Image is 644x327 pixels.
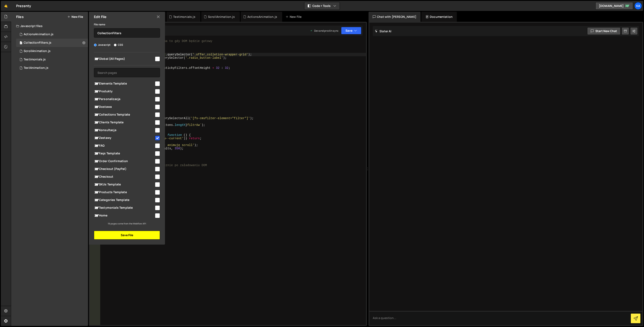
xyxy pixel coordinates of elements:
[208,15,235,19] div: ScrollAnimation.js
[20,42,22,45] span: 1
[94,198,154,203] span: Categories Template
[375,29,392,33] h2: Slater AI
[369,12,421,22] div: Chat with [PERSON_NAME]
[94,159,154,164] span: Order Confirmation
[94,120,154,125] span: Clients Template
[94,167,154,172] span: Checkout (PayPal)
[94,44,97,46] input: Javascript
[24,49,51,53] div: ScrollAnimation.js
[94,182,154,187] span: SKUs Template
[94,205,154,210] span: Testymonials Template
[94,213,154,218] span: Home
[94,135,154,141] span: Zestawy
[94,22,105,27] label: File name
[24,33,53,36] div: ActionsAnimation.js
[16,39,88,47] div: 16268/45703.js
[16,55,88,64] div: 16268/43876.js
[24,41,51,45] div: CollectionFilters.js
[24,58,46,61] div: Testimonials.js
[16,64,88,72] div: 16268/43879.js
[1,1,11,11] a: 🤙
[94,231,160,240] button: Save File
[94,112,154,117] span: Collections Template
[94,43,111,47] label: Javascript
[587,27,621,35] button: Start new chat
[94,190,154,195] span: Products Template
[11,22,88,30] div: Javascript files
[286,15,303,19] div: New File
[304,2,340,10] button: Code + Tools
[94,56,154,61] span: Global (All Pages)
[247,15,277,19] div: ActionsAnimation.js
[94,28,160,38] input: Name
[310,29,339,33] div: Dev and prod in sync
[67,15,83,18] button: New File
[114,43,123,47] label: CSS
[634,2,642,10] a: Ka
[16,30,88,39] div: 16268/43877.js
[94,143,154,148] span: FAQ
[16,3,31,8] div: Prezenty
[173,15,195,19] div: Testimonials.js
[94,14,106,19] h2: Edit File
[16,47,88,55] div: 16268/43878.js
[94,128,154,133] span: Konsultacja
[94,104,154,109] span: Dostawa
[94,81,154,86] span: Elements Template
[108,222,146,225] small: 19 pages come from the Webflow API
[94,68,160,77] input: Search pages
[595,2,633,10] a: [DOMAIN_NAME]
[16,14,24,19] h2: Files
[341,27,361,34] button: Save
[24,66,48,70] div: TextAnimation.js
[94,97,154,102] span: Personalizacja
[114,44,117,46] input: CSS
[421,12,457,22] div: Documentation
[94,174,154,179] span: Checkout
[94,89,154,94] span: Produkty
[94,151,154,156] span: Faqs Template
